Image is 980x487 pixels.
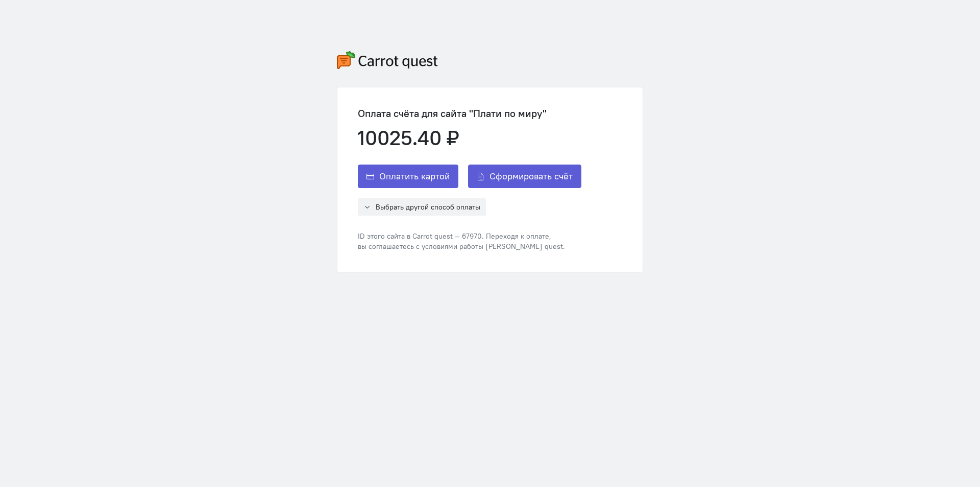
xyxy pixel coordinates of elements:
[468,165,581,188] button: Сформировать счёт
[358,198,486,216] button: Выбрать другой способ оплаты
[358,165,458,188] button: Оплатить картой
[358,108,581,119] div: Оплата счёта для сайта "Плати по миру"
[337,51,438,69] img: carrot-quest-logo.svg
[379,170,450,182] span: Оплатить картой
[376,202,480,212] span: Выбрать другой способ оплаты
[358,127,581,149] div: 10025.40 ₽
[489,170,573,182] span: Сформировать счёт
[358,231,581,251] div: ID этого сайта в Carrot quest — 67970. Переходя к оплате, вы соглашаетесь с условиями работы [PER...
